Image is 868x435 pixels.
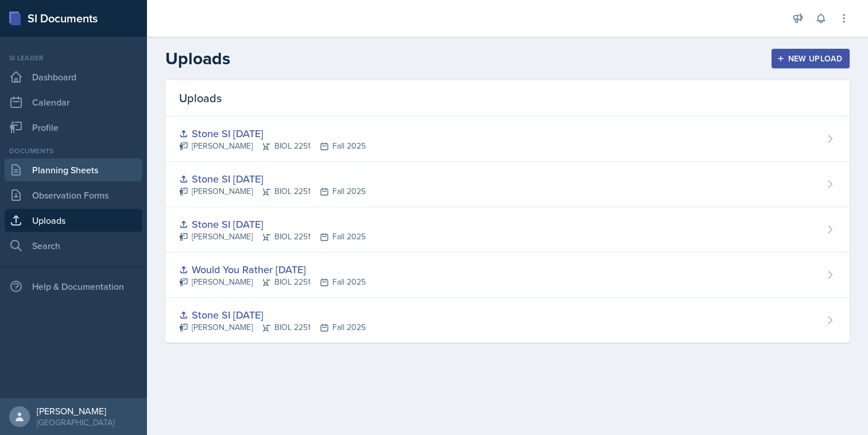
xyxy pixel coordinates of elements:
[5,53,142,63] div: Si leader
[165,207,850,253] a: Stone SI [DATE] [PERSON_NAME]BIOL 2251Fall 2025
[37,417,114,428] div: [GEOGRAPHIC_DATA]
[165,298,850,343] a: Stone SI [DATE] [PERSON_NAME]BIOL 2251Fall 2025
[179,140,366,152] div: [PERSON_NAME] BIOL 2251 Fall 2025
[5,158,142,181] a: Planning Sheets
[165,253,850,298] a: Would You Rather [DATE] [PERSON_NAME]BIOL 2251Fall 2025
[179,262,366,277] div: Would You Rather [DATE]
[179,185,366,197] div: [PERSON_NAME] BIOL 2251 Fall 2025
[179,321,366,333] div: [PERSON_NAME] BIOL 2251 Fall 2025
[5,184,142,207] a: Observation Forms
[179,307,366,323] div: Stone SI [DATE]
[179,126,366,141] div: Stone SI [DATE]
[179,231,366,243] div: [PERSON_NAME] BIOL 2251 Fall 2025
[779,54,843,63] div: New Upload
[179,216,366,232] div: Stone SI [DATE]
[37,405,114,417] div: [PERSON_NAME]
[5,65,142,88] a: Dashboard
[5,91,142,114] a: Calendar
[179,171,366,187] div: Stone SI [DATE]
[165,116,850,162] a: Stone SI [DATE] [PERSON_NAME]BIOL 2251Fall 2025
[165,48,230,69] h2: Uploads
[5,209,142,232] a: Uploads
[5,275,142,298] div: Help & Documentation
[179,276,366,288] div: [PERSON_NAME] BIOL 2251 Fall 2025
[165,80,850,116] div: Uploads
[165,162,850,207] a: Stone SI [DATE] [PERSON_NAME]BIOL 2251Fall 2025
[772,49,850,68] button: New Upload
[5,116,142,139] a: Profile
[5,146,142,156] div: Documents
[5,234,142,257] a: Search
